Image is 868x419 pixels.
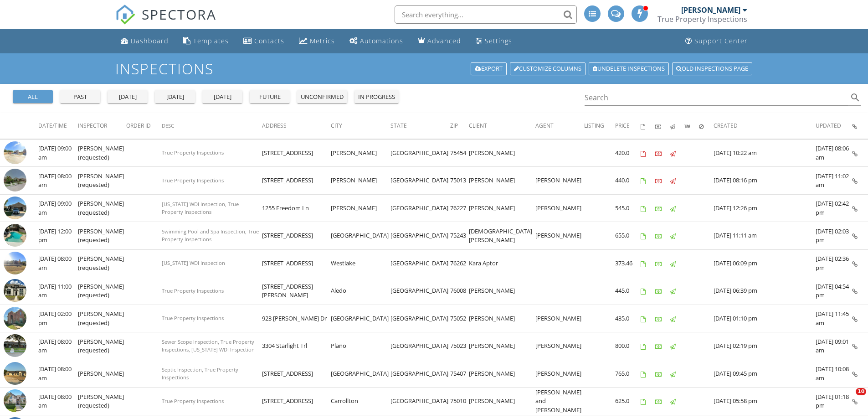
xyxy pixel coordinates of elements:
[331,332,390,360] td: Plano
[354,90,399,103] button: in progress
[38,122,67,129] span: Date/Time
[78,360,126,388] td: [PERSON_NAME]
[38,113,78,139] th: Date/Time: Not sorted.
[162,366,238,381] span: Septic Inspection, True Property Inspections
[670,113,684,139] th: Published: Not sorted.
[450,113,469,139] th: Zip: Not sorted.
[4,224,26,247] img: image_processing2025092694yxwa38.jpeg
[331,167,390,195] td: [PERSON_NAME]
[78,113,126,139] th: Inspector: Not sorted.
[469,305,535,332] td: [PERSON_NAME]
[450,222,469,250] td: 75243
[331,360,390,388] td: [GEOGRAPHIC_DATA]
[856,388,866,395] span: 10
[331,388,390,415] td: Carrollton
[714,113,816,139] th: Created: Not sorted.
[427,36,461,45] div: Advanced
[262,139,331,167] td: [STREET_ADDRESS]
[469,139,535,167] td: [PERSON_NAME]
[469,222,535,250] td: [DEMOGRAPHIC_DATA][PERSON_NAME]
[64,93,97,102] div: past
[331,194,390,222] td: [PERSON_NAME]
[162,177,224,184] span: True Property Inspections
[295,33,339,50] a: Metrics
[162,149,224,156] span: True Property Inspections
[535,305,584,332] td: [PERSON_NAME]
[450,194,469,222] td: 76227
[78,194,126,222] td: [PERSON_NAME] (requested)
[108,90,148,103] button: [DATE]
[816,332,852,360] td: [DATE] 09:01 am
[535,167,584,195] td: [PERSON_NAME]
[450,249,469,277] td: 76262
[469,388,535,415] td: [PERSON_NAME]
[714,277,816,305] td: [DATE] 06:39 pm
[78,167,126,195] td: [PERSON_NAME] (requested)
[450,332,469,360] td: 75023
[13,90,53,103] button: all
[469,277,535,305] td: [PERSON_NAME]
[714,249,816,277] td: [DATE] 06:09 pm
[331,122,342,129] span: City
[253,93,286,102] div: future
[38,360,78,388] td: [DATE] 08:00 am
[390,122,407,129] span: State
[262,249,331,277] td: [STREET_ADDRESS]
[38,388,78,415] td: [DATE] 08:00 am
[142,5,216,24] span: SPECTORA
[485,36,512,45] div: Settings
[4,169,26,191] img: streetview
[60,90,100,103] button: past
[615,388,641,415] td: 625.0
[4,197,26,219] img: image_processing20250926853hu3q4.jpeg
[38,167,78,195] td: [DATE] 08:00 am
[206,93,239,102] div: [DATE]
[615,249,641,277] td: 373.46
[126,113,162,139] th: Order ID: Not sorted.
[180,33,232,50] a: Templates
[331,113,390,139] th: City: Not sorted.
[535,332,584,360] td: [PERSON_NAME]
[852,113,868,139] th: Inspection Details: Not sorted.
[816,360,852,388] td: [DATE] 10:08 am
[615,122,630,129] span: Price
[672,62,752,75] a: Old inspections page
[837,388,859,410] iframe: Intercom live chat
[414,33,465,50] a: Advanced
[714,305,816,332] td: [DATE] 01:10 pm
[450,388,469,415] td: 75010
[615,332,641,360] td: 800.0
[331,139,390,167] td: [PERSON_NAME]
[535,194,584,222] td: [PERSON_NAME]
[162,259,225,266] span: [US_STATE] WDI Inspection
[254,36,284,45] div: Contacts
[615,167,641,195] td: 440.0
[162,113,262,139] th: Desc: Not sorted.
[162,315,224,321] span: True Property Inspections
[450,305,469,332] td: 75052
[714,360,816,388] td: [DATE] 09:45 pm
[535,388,584,415] td: [PERSON_NAME] and [PERSON_NAME]
[390,222,450,250] td: [GEOGRAPHIC_DATA]
[162,287,224,294] span: True Property Inspections
[510,62,586,75] a: Customize Columns
[615,222,641,250] td: 655.0
[390,277,450,305] td: [GEOGRAPHIC_DATA]
[331,277,390,305] td: Aledo
[115,12,216,31] a: SPECTORA
[816,194,852,222] td: [DATE] 02:42 pm
[589,62,669,75] a: Undelete inspections
[615,113,641,139] th: Price: Not sorted.
[38,222,78,250] td: [DATE] 12:00 pm
[469,332,535,360] td: [PERSON_NAME]
[193,36,229,45] div: Templates
[450,139,469,167] td: 75454
[615,194,641,222] td: 545.0
[390,360,450,388] td: [GEOGRAPHIC_DATA]
[78,139,126,167] td: [PERSON_NAME] (requested)
[38,139,78,167] td: [DATE] 09:00 am
[297,90,347,103] button: unconfirmed
[162,122,174,129] span: Desc
[262,332,331,360] td: 3304 Starlight Trl
[699,113,714,139] th: Canceled: Not sorted.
